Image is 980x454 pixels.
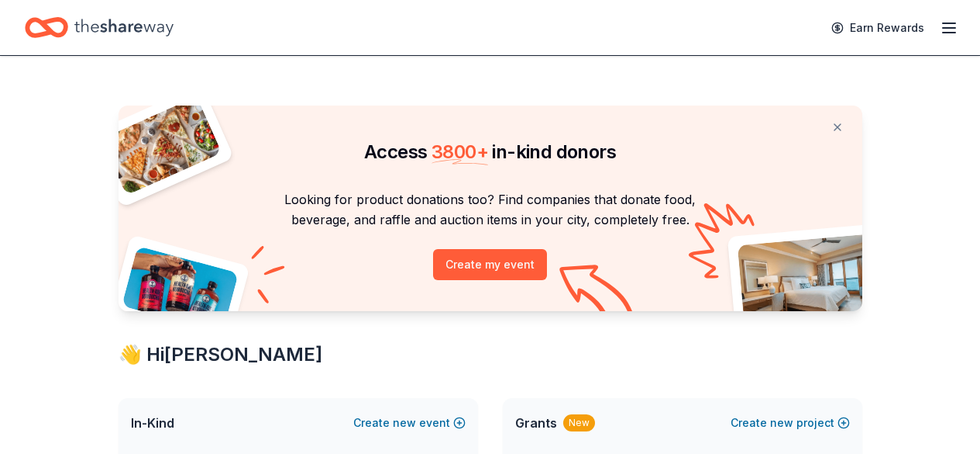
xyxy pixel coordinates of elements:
img: Curvy arrow [559,265,637,323]
span: In-Kind [131,414,174,432]
span: 3800 + [432,140,488,163]
img: Pizza [101,96,222,196]
span: new [770,414,793,432]
a: Earn Rewards [822,14,934,42]
a: Home [25,9,174,46]
span: Grants [515,414,557,432]
button: Createnewproject [731,414,850,432]
div: New [563,414,595,431]
button: Create my event [433,249,547,280]
div: 👋 Hi [PERSON_NAME] [119,342,862,367]
span: new [393,414,416,432]
button: Createnewevent [353,414,466,432]
span: Access in-kind donors [364,140,616,163]
p: Looking for product donations too? Find companies that donate food, beverage, and raffle and auct... [137,189,844,230]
